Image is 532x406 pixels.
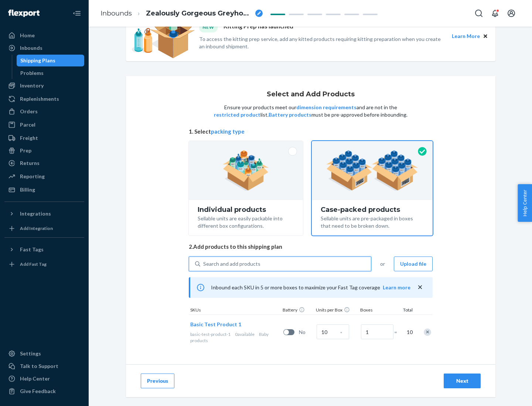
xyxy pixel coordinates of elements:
[211,128,245,135] button: packing type
[20,210,51,217] div: Integrations
[321,213,424,230] div: Sellable units are pre-packaged in boxes that need to be broken down.
[4,208,84,220] button: Integrations
[405,328,413,336] span: 10
[416,283,424,291] button: close
[8,10,40,17] img: Flexport logo
[4,80,84,92] a: Inventory
[69,6,84,21] button: Close Navigation
[452,32,480,40] button: Learn More
[223,150,269,191] img: individual-pack.facf35554cb0f1810c75b2bd6df2d64e.png
[17,55,85,66] a: Shipping Plans
[100,9,132,17] a: Inbounds
[190,321,241,327] span: Basic Test Product 1
[20,362,58,370] div: Talk to Support
[481,32,490,40] button: Close
[394,257,433,271] button: Upload file
[20,82,44,89] div: Inventory
[471,6,486,21] button: Open Search Box
[4,223,84,234] a: Add Integration
[17,67,85,79] a: Problems
[4,348,84,359] a: Settings
[394,328,402,336] span: =
[4,385,84,397] button: Give Feedback
[20,147,31,154] div: Prep
[20,134,38,142] div: Freight
[4,244,84,255] button: Fast Tags
[326,150,418,191] img: case-pack.59cecea509d18c883b923b81aeac6d0b.png
[199,22,218,32] div: NEW
[189,243,433,251] span: 2. Add products to this shipping plan
[224,22,293,32] p: Kitting Prep has launched
[190,331,280,344] div: Baby products
[444,374,481,388] button: Next
[20,225,53,231] div: Add Integration
[4,119,84,131] a: Parcel
[396,307,414,314] div: Total
[4,360,84,372] a: Talk to Support
[296,104,357,111] button: dimension requirements
[213,104,408,118] p: Ensure your products meet our and are not in the list. must be pre-approved before inbounding.
[317,324,349,339] input: Case Quantity
[4,373,84,385] a: Help Center
[4,157,84,169] a: Returns
[20,69,44,77] div: Problems
[4,30,84,41] a: Home
[235,331,255,337] span: 0 available
[20,95,59,103] div: Replenishments
[4,93,84,105] a: Replenishments
[4,145,84,156] a: Prep
[4,132,84,144] a: Freight
[4,258,84,270] a: Add Fast Tag
[190,321,241,328] button: Basic Test Product 1
[361,324,393,339] input: Number of boxes
[4,106,84,117] a: Orders
[299,328,314,336] span: No
[20,57,55,64] div: Shipping Plans
[20,261,47,267] div: Add Fast Tag
[20,121,35,128] div: Parcel
[20,173,45,180] div: Reporting
[4,184,84,196] a: Billing
[267,91,355,98] h1: Select and Add Products
[214,111,260,118] button: restricted product
[504,6,519,21] button: Open account menu
[424,328,431,336] div: Remove Item
[314,307,359,314] div: Units per Box
[190,331,231,337] span: basic-test-product-1
[488,6,502,21] button: Open notifications
[321,206,424,213] div: Case-packed products
[189,277,433,298] div: Inbound each SKU in 5 or more boxes to maximize your Fast Tag coverage
[20,375,50,382] div: Help Center
[198,206,294,213] div: Individual products
[198,213,294,230] div: Sellable units are easily packable into different box configurations.
[141,374,174,388] button: Previous
[450,377,474,385] div: Next
[281,307,314,314] div: Battery
[20,159,40,167] div: Returns
[359,307,396,314] div: Boxes
[4,42,84,54] a: Inbounds
[380,260,385,268] span: or
[95,3,269,24] ol: breadcrumbs
[20,32,35,39] div: Home
[146,9,252,18] span: Zealously Gorgeous Greyhound
[20,108,38,115] div: Orders
[20,246,44,253] div: Fast Tags
[20,44,42,52] div: Inbounds
[20,350,41,357] div: Settings
[20,388,56,395] div: Give Feedback
[189,307,281,314] div: SKUs
[518,184,532,222] button: Help Center
[4,171,84,182] a: Reporting
[269,111,311,118] button: Battery products
[189,128,433,135] span: 1. Select
[199,35,445,50] p: To access the kitting prep service, add any kitted products requiring kitting preparation when yo...
[383,284,410,291] button: Learn more
[203,260,260,268] div: Search and add products
[20,186,35,193] div: Billing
